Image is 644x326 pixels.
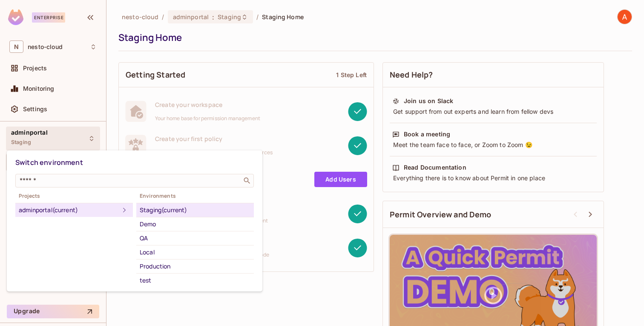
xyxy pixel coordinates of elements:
div: QA [140,233,250,243]
div: Production [140,261,250,271]
span: Switch environment [15,158,83,167]
div: Staging (current) [140,205,250,215]
span: Environments [136,193,254,199]
div: Demo [140,219,250,229]
div: adminportal (current) [19,205,119,215]
div: Local [140,247,250,257]
div: test [140,275,250,286]
span: Projects [15,193,133,199]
